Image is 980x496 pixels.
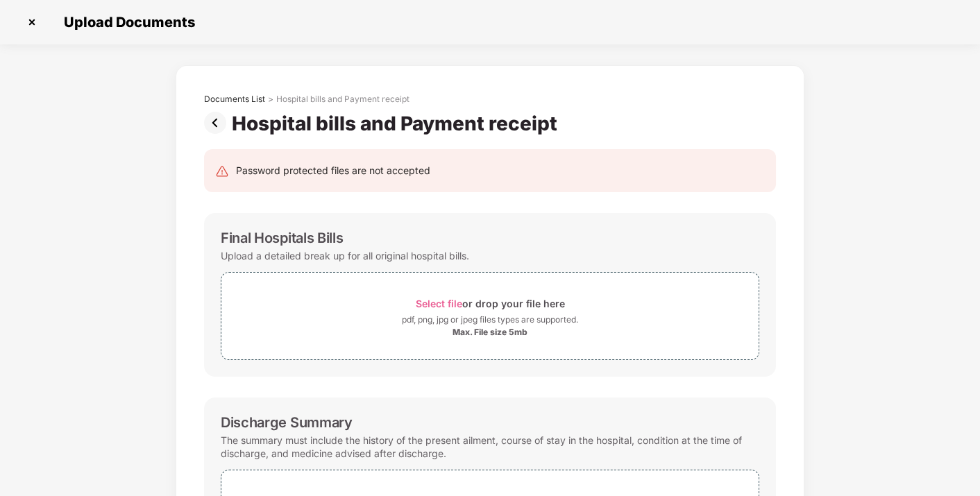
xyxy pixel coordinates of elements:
[215,164,229,178] img: svg+xml;base64,PHN2ZyB4bWxucz0iaHR0cDovL3d3dy53My5vcmcvMjAwMC9zdmciIHdpZHRoPSIyNCIgaGVpZ2h0PSIyNC...
[221,414,353,431] div: Discharge Summary
[416,298,462,309] span: Select file
[221,283,759,349] span: Select fileor drop your file herepdf, png, jpg or jpeg files types are supported.Max. File size 5mb
[453,327,527,338] div: Max. File size 5mb
[236,163,430,178] div: Password protected files are not accepted
[268,94,273,105] div: >
[221,230,343,246] div: Final Hospitals Bills
[204,112,232,134] img: svg+xml;base64,PHN2ZyBpZD0iUHJldi0zMngzMiIgeG1sbnM9Imh0dHA6Ly93d3cudzMub3JnLzIwMDAvc3ZnIiB3aWR0aD...
[402,313,578,327] div: pdf, png, jpg or jpeg files types are supported.
[232,112,563,135] div: Hospital bills and Payment receipt
[221,431,759,463] div: The summary must include the history of the present ailment, course of stay in the hospital, cond...
[50,14,202,31] span: Upload Documents
[416,294,565,313] div: or drop your file here
[276,94,409,105] div: Hospital bills and Payment receipt
[221,246,469,265] div: Upload a detailed break up for all original hospital bills.
[204,94,265,105] div: Documents List
[21,11,43,33] img: svg+xml;base64,PHN2ZyBpZD0iQ3Jvc3MtMzJ4MzIiIHhtbG5zPSJodHRwOi8vd3d3LnczLm9yZy8yMDAwL3N2ZyIgd2lkdG...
